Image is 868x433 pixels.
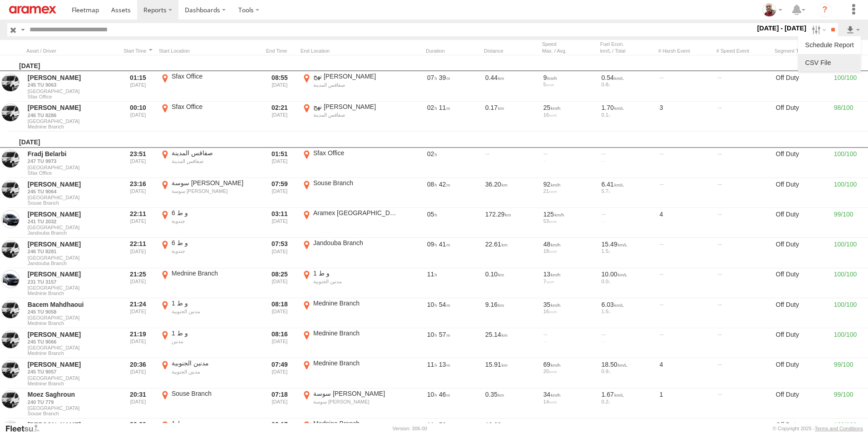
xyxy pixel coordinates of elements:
label: Click to View Event Location [301,103,400,131]
div: و ط 6 [172,239,257,247]
span: Filter Results to this Group [28,411,116,416]
label: Export results as... [845,23,861,36]
a: [PERSON_NAME] [28,180,116,188]
label: Click to View Event Location [301,299,400,327]
a: 246 TU 8286 [28,112,116,118]
div: 20 [543,369,595,374]
div: Exited after selected date range [262,269,297,297]
span: 46 [439,391,450,398]
label: Click to View Event Location [159,239,259,267]
span: Filter Results to this Group [28,320,116,326]
label: Click to View Event Location [301,269,400,297]
div: Off Duty [774,299,829,327]
span: Filter Results to this Group [28,350,116,356]
div: 0.10 [484,269,538,297]
div: 22.61 [484,239,538,267]
div: 4 [658,209,713,237]
div: Sfax Office [172,72,257,80]
span: Filter Results to this Group [28,290,116,296]
span: 13 [439,361,450,368]
a: 245 TU 9057 [28,369,116,375]
div: 1.5 [602,248,653,254]
div: 15.91 [484,359,538,387]
div: 16 [543,112,595,118]
label: Click to View Event Location [301,329,400,357]
div: Sfax Office [172,103,257,111]
div: Mednine Branch [313,299,399,307]
div: 7 [543,279,595,284]
div: 16 [543,309,595,314]
a: [PERSON_NAME] [28,330,116,339]
span: 02 [427,104,437,111]
label: Click to View Event Location [159,103,259,131]
div: Click to Sort [484,48,538,54]
div: Jandouba Branch [313,239,399,247]
span: 54 [439,301,450,308]
div: Version: 306.00 [393,426,427,431]
div: Exited after selected date range [262,179,297,207]
a: Moez Saghroun [28,390,116,399]
div: Exited after selected date range [262,299,297,327]
span: [GEOGRAPHIC_DATA] [28,345,116,350]
span: 08 [427,181,437,188]
label: Click to View Event Location [301,209,400,237]
div: Exited after selected date range [262,209,297,237]
a: 240 TU 779 [28,399,116,405]
div: 25 [543,103,595,112]
span: 05 [427,211,437,218]
a: 245 TU 9064 [28,188,116,195]
span: 39 [439,74,450,81]
div: 21 [543,188,595,194]
div: Off Duty [774,239,829,267]
label: Click to View Event Location [159,389,259,418]
div: 9.16 [484,299,538,327]
span: Filter Results to this Group [28,124,116,129]
div: Aramex [GEOGRAPHIC_DATA] [313,209,399,217]
div: Mednine Branch [313,359,399,367]
span: 11 [427,421,437,428]
span: Filter Results to this Group [28,381,116,386]
label: Click to View Event Location [159,72,259,100]
div: 6.41 [602,180,653,188]
span: Filter Results to this Group [28,200,116,206]
div: 0.0 [602,279,653,284]
div: Entered prior to selected date range [121,239,155,267]
a: View Asset in Asset Management [1,210,20,228]
label: Click to View Event Location [159,209,259,237]
div: Exited after selected date range [262,329,297,357]
div: و ط 1 [172,329,257,337]
a: 245 TU 9063 [28,82,116,88]
div: و ط 1 [313,269,399,277]
span: Filter Results to this Group [28,230,116,236]
div: 0.8 [602,82,653,87]
div: 18.50 [602,360,653,369]
div: 48 [543,240,595,248]
span: 57 [439,331,450,338]
div: Exited after selected date range [262,72,297,100]
div: Entered prior to selected date range [121,72,155,100]
div: 36.20 [484,179,538,207]
a: [PERSON_NAME] [28,360,116,369]
label: Search Filter Options [808,23,828,36]
div: 53 [543,218,595,224]
div: 5.7 [602,188,653,194]
div: 0.1 [602,112,653,118]
div: Mednine Branch [313,329,399,337]
div: Majdi Ghannoudi [759,3,785,17]
div: © Copyright 2025 - [773,426,863,431]
div: Souse Branch [172,389,257,398]
a: 231 TU 3157 [28,279,116,285]
div: Exited after selected date range [262,239,297,267]
label: Click to View Event Location [159,329,259,357]
a: View Asset in Asset Management [1,74,20,92]
span: 09 [427,241,437,248]
div: Entered prior to selected date range [121,269,155,297]
span: [GEOGRAPHIC_DATA] [28,315,116,320]
div: 35 [543,300,595,309]
a: 245 TU 9066 [28,339,116,345]
div: Off Duty [774,103,829,131]
div: Entered prior to selected date range [121,103,155,131]
a: 245 TU 9058 [28,309,116,315]
span: 10 [427,301,437,308]
div: 0.54 [602,74,653,82]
